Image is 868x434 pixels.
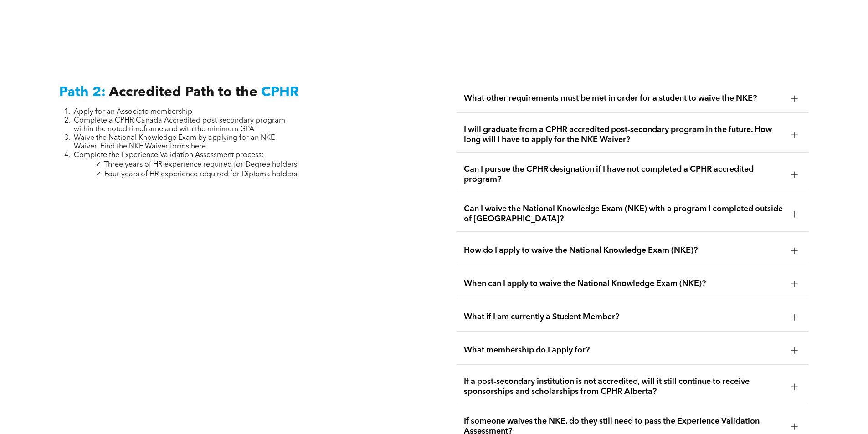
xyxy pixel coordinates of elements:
[464,125,784,145] span: I will graduate from a CPHR accredited post-secondary program in the future. How long will I have...
[74,134,275,150] span: Waive the National Knowledge Exam by applying for an NKE Waiver. Find the NKE Waiver forms here.
[74,108,192,116] span: Apply for an Associate membership
[464,345,784,355] span: What membership do I apply for?
[464,164,784,184] span: Can I pursue the CPHR designation if I have not completed a CPHR accredited program?
[464,279,784,289] span: When can I apply to waive the National Knowledge Exam (NKE)?
[464,204,784,224] span: Can I waive the National Knowledge Exam (NKE) with a program I completed outside of [GEOGRAPHIC_D...
[104,161,297,168] span: Three years of HR experience required for Degree holders
[104,171,297,178] span: Four years of HR experience required for Diploma holders
[109,86,257,99] span: Accredited Path to the
[74,117,285,133] span: Complete a CPHR Canada Accredited post-secondary program within the noted timeframe and with the ...
[261,86,299,99] span: CPHR
[464,93,784,103] span: What other requirements must be met in order for a student to waive the NKE?
[464,245,784,255] span: How do I apply to waive the National Knowledge Exam (NKE)?
[59,86,106,99] span: Path 2:
[464,312,784,322] span: What if I am currently a Student Member?
[74,152,264,159] span: Complete the Experience Validation Assessment process:
[464,377,784,397] span: If a post-secondary institution is not accredited, will it still continue to receive sponsorships...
